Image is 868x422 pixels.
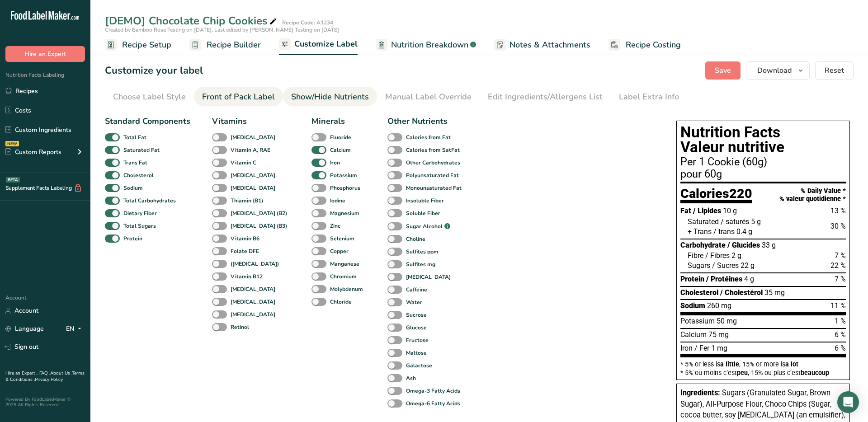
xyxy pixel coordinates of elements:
div: Show/Hide Nutrients [291,91,369,103]
b: Total Fat [123,133,146,141]
span: Potassium [680,317,715,325]
div: Custom Reports [5,147,61,157]
b: [MEDICAL_DATA] [231,133,275,141]
span: Calcium [680,330,707,339]
a: Recipe Builder [189,35,261,55]
span: Cholesterol [680,288,718,297]
div: Open Intercom Messenger [837,391,859,413]
span: 1 mg [711,344,727,352]
span: Recipe Builder [207,39,261,51]
span: / trans [713,227,735,236]
b: Calories from Fat [406,133,451,141]
b: Polyunsaturated Fat [406,171,459,179]
b: Chromium [330,272,357,281]
span: Recipe Costing [626,39,681,51]
b: Cholesterol [123,171,154,179]
b: Zinc [330,222,340,230]
div: NEW [5,141,19,146]
b: Water [406,298,422,306]
b: Selenium [330,234,354,243]
span: / saturés [721,217,749,226]
b: Manganese [330,260,359,268]
b: Caffeine [406,286,427,294]
a: Hire an Expert . [5,370,38,376]
span: Save [715,65,731,76]
b: Calories from SatFat [406,146,460,154]
b: [MEDICAL_DATA] [231,171,275,179]
b: Iodine [330,197,345,205]
span: 220 [729,186,752,201]
b: Omega-6 Fatty Acids [406,399,460,408]
div: Powered By FoodLabelMaker © 2025 All Rights Reserved [5,397,85,408]
span: 75 mg [708,330,729,339]
b: Sulfites mg [406,260,435,268]
b: Insoluble Fiber [406,197,444,205]
b: Retinol [231,323,249,331]
span: / Glucides [727,241,760,249]
b: Glucose [406,324,427,332]
span: peu [737,369,748,376]
b: Chloride [330,298,352,306]
span: Saturated [688,217,719,226]
span: 260 mg [707,301,731,310]
span: 50 mg [717,317,737,325]
div: pour 60g [680,169,846,180]
span: Notes & Attachments [509,39,590,51]
a: Customize Label [279,34,358,56]
span: Download [757,65,792,76]
div: Recipe Code: A1234 [282,19,333,27]
span: 10 g [723,206,737,215]
span: 7 % [835,251,846,260]
span: 30 % [830,222,846,230]
span: Created by Bamboo Rose Testing on [DATE], Last edited by [PERSON_NAME] Testing on [DATE] [105,26,339,33]
div: EN [66,324,85,334]
b: Fructose [406,336,429,344]
span: 22 % [830,261,846,270]
button: Download [746,61,810,80]
h1: Customize your label [105,63,203,78]
div: Front of Pack Label [202,91,275,103]
div: Per 1 Cookie (60g) [680,157,846,168]
div: Choose Label Style [113,91,186,103]
b: Protein [123,234,142,243]
span: Nutrition Breakdown [391,39,468,51]
div: * 5% ou moins c’est , 15% ou plus c’est [680,370,846,376]
div: Standard Components [105,115,190,127]
div: Calories [680,187,752,204]
span: beaucoup [801,369,829,376]
section: * 5% or less is , 15% or more is [680,357,846,376]
a: FAQ . [39,370,50,376]
span: Iron [680,344,693,352]
span: a lot [785,361,798,368]
a: About Us . [50,370,72,376]
span: 6 % [835,344,846,352]
a: Notes & Attachments [494,35,590,55]
b: Omega-3 Fatty Acids [406,387,460,395]
b: Saturated Fat [123,146,160,154]
span: Fibre [688,251,703,260]
b: [MEDICAL_DATA] (B3) [231,222,287,230]
b: Magnesium [330,209,359,217]
b: Vitamin B6 [231,234,259,243]
span: Fat [680,206,691,215]
div: Vitamins [212,115,290,127]
b: [MEDICAL_DATA] [231,184,275,192]
span: 7 % [835,275,846,283]
b: Dietary Fiber [123,209,157,217]
span: / Fibres [705,251,730,260]
b: Molybdenum [330,285,363,293]
span: 6 % [835,330,846,339]
div: Other Nutrients [387,115,464,127]
span: 2 g [731,251,741,260]
span: / Cholestérol [720,288,763,297]
div: BETA [6,177,20,183]
span: 4 g [744,275,754,283]
span: Recipe Setup [122,39,171,51]
b: Sucrose [406,311,427,319]
a: Terms & Conditions . [5,370,85,383]
span: Sugars [688,261,710,270]
div: Minerals [311,115,366,127]
b: [MEDICAL_DATA] [406,273,451,281]
div: % Daily Value * % valeur quotidienne * [779,187,846,203]
span: 1 % [835,317,846,325]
